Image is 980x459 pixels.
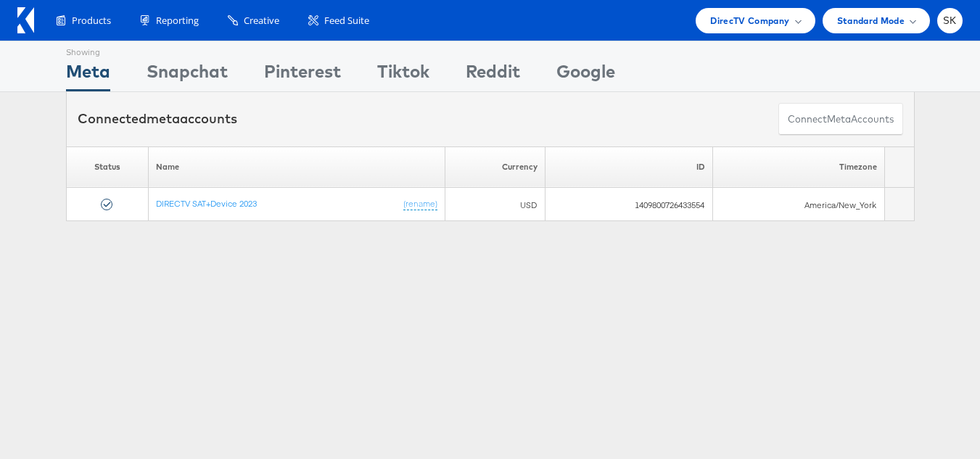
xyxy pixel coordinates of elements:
[778,103,903,136] button: ConnectmetaAccounts
[444,188,544,221] td: USD
[444,146,544,188] th: Currency
[545,188,712,221] td: 1409800726433554
[155,198,256,209] a: DIRECTV SAT+Device 2023
[837,13,905,28] span: Standard Mode
[148,146,445,188] th: Name
[545,146,712,188] th: ID
[147,59,228,91] div: Snapchat
[156,14,199,28] span: Reporting
[827,112,851,126] span: meta
[66,41,110,59] div: Showing
[72,14,111,28] span: Products
[147,110,180,127] span: meta
[712,188,884,221] td: America/New_York
[78,109,237,128] div: Connected accounts
[466,59,520,91] div: Reddit
[66,59,110,91] div: Meta
[324,14,369,28] span: Feed Suite
[403,198,437,210] a: (rename)
[264,59,341,91] div: Pinterest
[943,16,957,25] span: SK
[556,59,615,91] div: Google
[244,14,279,28] span: Creative
[710,13,789,28] span: DirecTV Company
[712,146,884,188] th: Timezone
[66,146,148,188] th: Status
[377,59,429,91] div: Tiktok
